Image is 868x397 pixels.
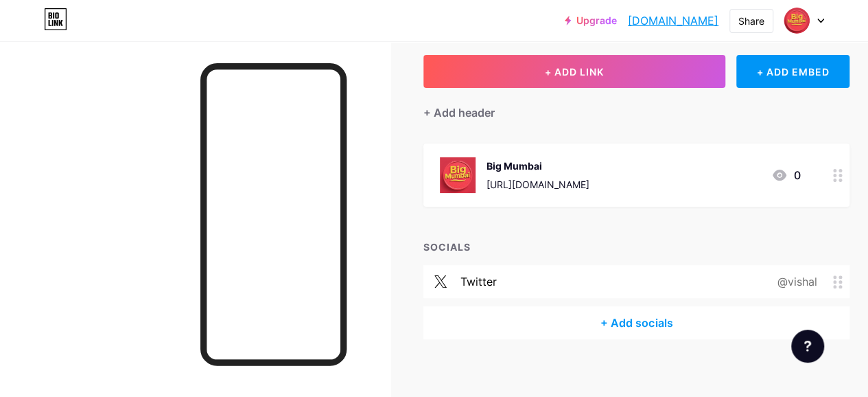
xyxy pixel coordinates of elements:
[736,55,849,88] div: + ADD EMBED
[423,240,849,254] div: SOCIALS
[486,177,589,192] div: [URL][DOMAIN_NAME]
[628,12,718,29] a: [DOMAIN_NAME]
[486,159,589,173] div: Big Mumbai
[755,273,833,290] div: @vishal
[545,66,604,78] span: + ADD LINK
[423,306,849,339] div: + Add socials
[423,104,495,121] div: + Add header
[771,167,800,183] div: 0
[784,8,810,34] img: bigmumbai0
[738,14,764,28] div: Share
[565,15,617,26] a: Upgrade
[423,55,725,88] button: + ADD LINK
[460,273,497,290] div: twitter
[440,157,476,193] img: Big Mumbai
